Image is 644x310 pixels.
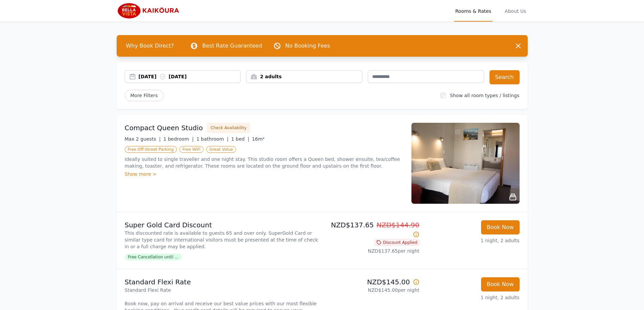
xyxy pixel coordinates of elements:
label: Show all room types / listings [450,93,519,98]
span: Free WiFi [180,146,204,153]
p: Ideally suited to single traveller and one night stay. This studio room offers a Queen bed, showe... [125,156,403,169]
p: NZD$145.00 [325,277,420,287]
h3: Compact Queen Studio [125,123,203,133]
p: 1 night, 2 adults [425,294,520,301]
p: No Booking Fees [285,42,330,50]
span: Great Value [206,146,236,153]
p: NZD$137.65 [325,220,420,239]
p: NZD$145.00 per night [325,287,420,293]
div: [DATE] [DATE] [139,73,241,80]
button: Book Now [481,220,520,234]
p: Best Rate Guaranteed [202,42,262,50]
span: Max 2 guests | [125,136,161,142]
img: Bella Vista Kaikoura [117,3,182,19]
button: Search [490,70,520,84]
div: 2 adults [246,73,362,80]
span: 16m² [252,136,264,142]
p: NZD$137.65 per night [325,248,420,254]
span: Free Off-Street Parking [125,146,177,153]
button: Check Availability [207,123,250,133]
span: 1 bed | [231,136,249,142]
span: 1 bedroom | [163,136,194,142]
span: 1 bathroom | [196,136,229,142]
button: Book Now [481,277,520,291]
p: This discounted rate is available to guests 65 and over only. SuperGold Card or similar type card... [125,230,319,250]
span: NZD$144.90 [377,221,420,229]
p: 1 night, 2 adults [425,237,520,244]
p: Standard Flexi Rate [125,277,319,287]
p: Super Gold Card Discount [125,220,319,230]
div: Show more > [125,171,403,177]
span: Discount Applied [374,239,420,246]
span: Why Book Direct? [121,39,180,53]
span: Free Cancellation until ... [125,254,182,260]
span: More Filters [125,90,164,101]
